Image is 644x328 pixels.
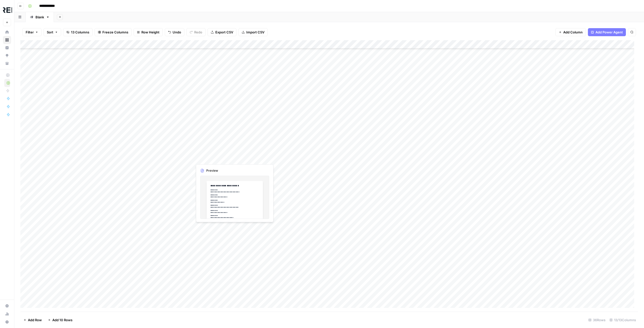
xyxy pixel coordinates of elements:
span: Add Column [563,30,583,35]
button: Add Column [555,28,586,36]
button: Row Height [134,28,163,36]
button: Export CSV [208,28,236,36]
span: Import CSV [246,30,264,35]
button: Freeze Columns [95,28,132,36]
button: Workspace: Threepipe Reply [3,4,11,17]
a: Opportunities [3,52,11,60]
a: Usage [3,310,11,318]
div: 13/13 Columns [608,316,638,324]
a: Insights [3,44,11,52]
button: 13 Columns [63,28,93,36]
div: 36 Rows [586,316,608,324]
button: Add 10 Rows [45,316,75,324]
span: Export CSV [215,30,233,35]
button: Sort [44,28,61,36]
span: Add 10 Rows [52,317,72,322]
button: Add Row [20,316,45,324]
span: Add Power Agent [595,30,623,35]
button: Import CSV [238,28,268,36]
span: Sort [47,30,53,35]
a: Home [3,28,11,36]
button: Help + Support [3,318,11,326]
a: Blank [26,12,54,22]
img: Threepipe Reply Logo [3,6,12,15]
a: Settings [3,302,11,310]
span: Filter [26,30,34,35]
a: Browse [3,36,11,44]
button: Add Power Agent [588,28,626,36]
span: Add Row [28,317,42,322]
span: Freeze Columns [102,30,128,35]
button: Redo [186,28,206,36]
span: 13 Columns [71,30,89,35]
button: Undo [165,28,184,36]
span: Undo [173,30,181,35]
span: Row Height [141,30,159,35]
div: Blank [35,15,44,20]
a: Your Data [3,59,11,67]
span: Redo [194,30,202,35]
button: Filter [22,28,42,36]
